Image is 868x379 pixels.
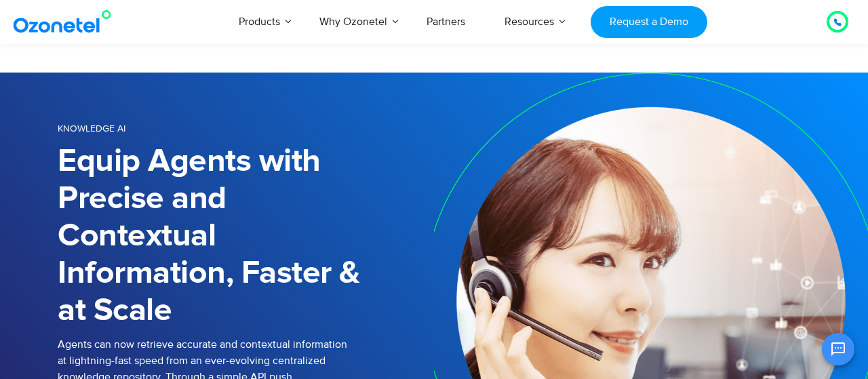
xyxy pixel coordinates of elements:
[591,6,707,38] a: Request a Demo
[822,333,854,365] button: Open chat
[58,123,125,134] span: Knowledge AI
[58,143,434,330] h1: Equip Agents with Precise and Contextual Information, Faster & at Scale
